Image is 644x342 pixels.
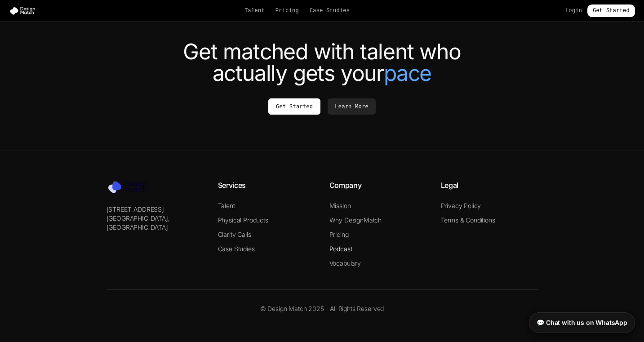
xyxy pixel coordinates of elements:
[71,41,574,84] h2: Get matched with talent who actually gets your
[9,6,40,15] img: Design Match
[218,216,268,224] a: Physical Products
[441,180,538,191] h4: Legal
[441,216,495,224] a: Terms & Conditions
[329,245,352,253] a: Podcast
[275,7,299,14] a: Pricing
[107,205,204,214] p: [STREET_ADDRESS]
[218,245,255,253] a: Case Studies
[218,202,235,209] a: Talent
[218,231,251,238] a: Clarity Calls
[529,312,635,333] a: 💬 Chat with us on WhatsApp
[329,231,349,238] a: Pricing
[310,7,350,14] a: Case Studies
[329,180,426,191] h4: Company
[107,180,156,194] img: Design Match
[329,259,361,267] a: Vocabulary
[565,7,582,14] a: Login
[107,214,204,232] p: [GEOGRAPHIC_DATA], [GEOGRAPHIC_DATA]
[441,202,481,209] a: Privacy Policy
[244,7,265,14] a: Talent
[107,304,538,313] p: © Design Match 2025 - All Rights Reserved
[268,98,320,115] a: Get Started
[384,62,431,84] span: pace
[329,216,382,224] a: Why DesignMatch
[328,98,376,115] a: Learn More
[587,4,635,17] a: Get Started
[218,180,315,191] h4: Services
[329,202,351,209] a: Mission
